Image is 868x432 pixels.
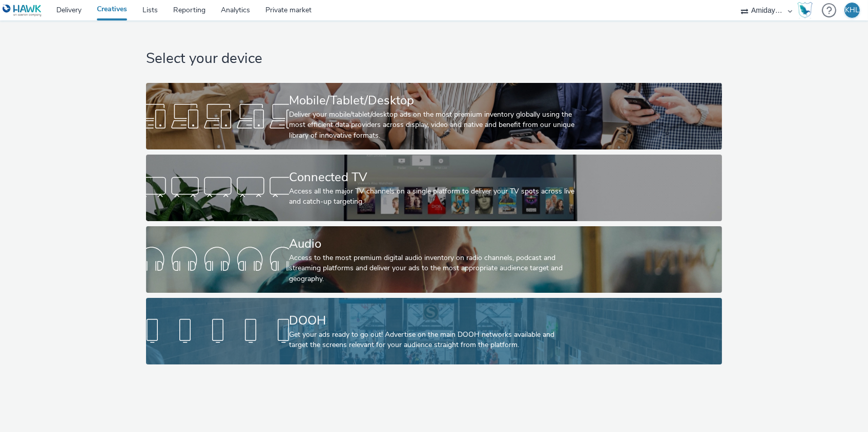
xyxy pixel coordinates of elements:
[797,2,813,18] img: Hawk Academy
[146,226,722,293] a: AudioAccess to the most premium digital audio inventory on radio channels, podcast and streaming ...
[146,49,722,69] h1: Select your device
[289,330,575,351] div: Get your ads ready to go out! Advertise on the main DOOH networks available and target the screen...
[289,235,575,253] div: Audio
[146,298,722,364] a: DOOHGet your ads ready to go out! Advertise on the main DOOH networks available and target the sc...
[289,110,575,141] div: Deliver your mobile/tablet/desktop ads on the most premium inventory globally using the most effi...
[3,4,42,17] img: undefined Logo
[797,2,817,18] a: Hawk Academy
[845,3,859,18] div: KHL
[289,168,575,186] div: Connected TV
[289,92,575,110] div: Mobile/Tablet/Desktop
[146,83,722,149] a: Mobile/Tablet/DesktopDeliver your mobile/tablet/desktop ads on the most premium inventory globall...
[289,186,575,207] div: Access all the major TV channels on a single platform to deliver your TV spots across live and ca...
[289,312,575,330] div: DOOH
[146,155,722,221] a: Connected TVAccess all the major TV channels on a single platform to deliver your TV spots across...
[289,253,575,284] div: Access to the most premium digital audio inventory on radio channels, podcast and streaming platf...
